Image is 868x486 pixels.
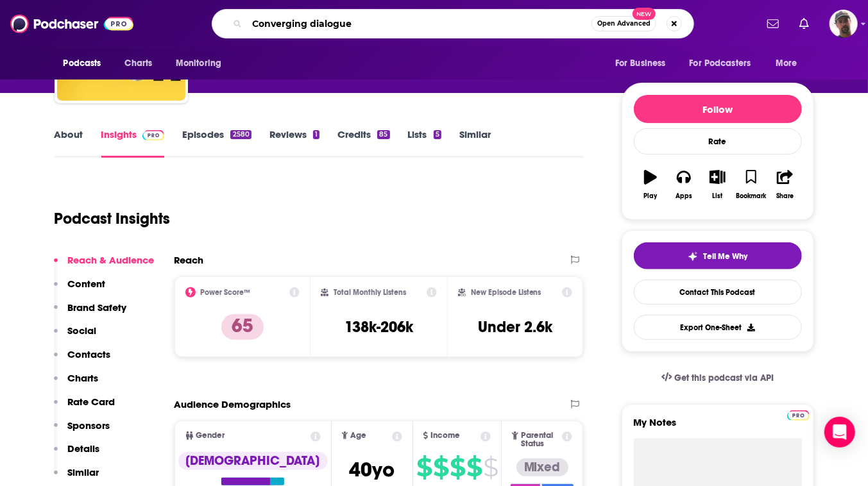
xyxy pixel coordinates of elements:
[68,372,99,384] p: Charts
[466,457,482,478] span: $
[68,254,155,266] p: Reach & Audience
[634,162,667,208] button: Play
[54,372,99,396] button: Charts
[787,408,810,421] a: Pro website
[830,10,858,38] span: Logged in as cjPurdy
[221,314,264,340] p: 65
[416,457,432,478] span: $
[830,10,858,38] button: Show profile menu
[337,128,389,158] a: Credits85
[634,315,802,340] button: Export One-Sheet
[54,301,127,325] button: Brand Safety
[68,278,106,290] p: Content
[633,8,656,20] span: New
[178,452,328,470] div: [DEMOGRAPHIC_DATA]
[450,457,465,478] span: $
[201,288,251,297] h2: Power Score™
[313,130,319,139] div: 1
[776,54,797,72] span: More
[117,51,160,76] a: Charts
[68,301,127,314] p: Brand Safety
[174,398,291,410] h2: Audience Demographics
[54,348,111,372] button: Contacts
[471,288,541,297] h2: New Episode Listens
[643,192,657,200] div: Play
[690,54,751,72] span: For Podcasters
[688,251,698,262] img: tell me why sparkle
[54,396,115,419] button: Rate Card
[334,288,406,297] h2: Total Monthly Listens
[459,128,491,158] a: Similar
[433,457,448,478] span: $
[762,13,784,35] a: Show notifications dropdown
[54,324,97,348] button: Social
[713,192,723,200] div: List
[182,128,251,158] a: Episodes2580
[787,410,810,421] img: Podchaser Pro
[269,128,319,158] a: Reviews1
[247,13,591,34] input: Search podcasts, credits, & more...
[230,130,251,139] div: 2580
[68,419,110,432] p: Sponsors
[68,396,115,408] p: Rate Card
[55,51,118,76] button: open menu
[377,130,389,139] div: 85
[54,254,155,278] button: Reach & Audience
[167,51,238,76] button: open menu
[736,192,766,200] div: Bookmark
[55,209,171,228] h1: Podcast Insights
[701,162,734,208] button: List
[55,128,83,158] a: About
[591,16,656,31] button: Open AdvancedNew
[10,12,133,36] img: Podchaser - Follow, Share and Rate Podcasts
[521,432,560,448] span: Parental Status
[676,192,692,200] div: Apps
[68,466,99,478] p: Similar
[776,192,794,200] div: Share
[634,95,802,123] button: Follow
[434,130,441,139] div: 5
[634,280,802,305] a: Contact This Podcast
[651,362,785,394] a: Get this podcast via API
[125,54,153,72] span: Charts
[176,54,221,72] span: Monitoring
[196,432,225,440] span: Gender
[674,373,774,383] span: Get this podcast via API
[703,251,747,262] span: Tell Me Why
[408,128,441,158] a: Lists5
[174,254,204,266] h2: Reach
[54,442,100,466] button: Details
[54,419,110,443] button: Sponsors
[634,242,802,269] button: tell me why sparkleTell Me Why
[101,128,165,158] a: InsightsPodchaser Pro
[212,9,694,38] div: Search podcasts, credits, & more...
[68,442,100,455] p: Details
[830,10,858,38] img: User Profile
[597,21,651,27] span: Open Advanced
[681,51,770,76] button: open menu
[430,432,460,440] span: Income
[735,162,768,208] button: Bookmark
[68,324,97,337] p: Social
[345,317,413,337] h3: 138k-206k
[824,417,855,448] div: Open Intercom Messenger
[350,432,366,440] span: Age
[142,130,165,140] img: Podchaser Pro
[634,416,802,439] label: My Notes
[634,128,802,155] div: Rate
[68,348,111,360] p: Contacts
[54,278,106,301] button: Content
[794,13,814,35] a: Show notifications dropdown
[349,457,395,482] span: 40 yo
[667,162,701,208] button: Apps
[483,457,498,478] span: $
[64,54,101,72] span: Podcasts
[767,51,813,76] button: open menu
[615,54,666,72] span: For Business
[516,458,568,476] div: Mixed
[606,51,682,76] button: open menu
[768,162,801,208] button: Share
[478,317,552,337] h3: Under 2.6k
